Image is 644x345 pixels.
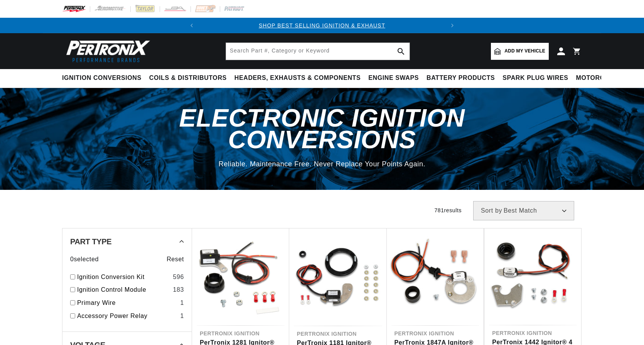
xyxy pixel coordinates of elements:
[62,69,145,87] summary: Ignition Conversions
[491,43,549,60] a: Add my vehicle
[77,311,177,321] a: Accessory Power Relay
[502,74,568,82] span: Spark Plug Wires
[576,74,622,82] span: Motorcycle
[259,22,385,29] a: SHOP BEST SELLING IGNITION & EXHAUST
[173,272,184,282] div: 596
[173,285,184,295] div: 183
[70,238,111,245] span: Part Type
[167,254,184,264] span: Reset
[368,74,419,82] span: Engine Swaps
[199,21,445,30] div: 1 of 2
[481,208,502,214] span: Sort by
[77,298,177,308] a: Primary Wire
[149,74,227,82] span: Coils & Distributors
[423,69,499,87] summary: Battery Products
[427,74,495,82] span: Battery Products
[499,69,572,87] summary: Spark Plug Wires
[43,18,601,33] slideshow-component: Translation missing: en.sections.announcements.announcement_bar
[70,254,99,264] span: 0 selected
[180,298,184,308] div: 1
[231,69,364,87] summary: Headers, Exhausts & Components
[184,18,199,33] button: Translation missing: en.sections.announcements.previous_announcement
[199,21,445,30] div: Announcement
[62,74,142,82] span: Ignition Conversions
[219,160,425,168] span: Reliable. Maintenance Free. Never Replace Your Points Again.
[445,18,460,33] button: Translation missing: en.sections.announcements.next_announcement
[77,272,170,282] a: Ignition Conversion Kit
[572,69,626,87] summary: Motorcycle
[234,74,361,82] span: Headers, Exhausts & Components
[393,43,410,60] button: search button
[179,104,465,153] span: Electronic Ignition Conversions
[180,311,184,321] div: 1
[77,285,170,295] a: Ignition Control Module
[226,43,410,60] input: Search Part #, Category or Keyword
[504,47,545,55] span: Add my vehicle
[364,69,423,87] summary: Engine Swaps
[473,201,574,220] select: Sort by
[62,38,151,64] img: Pertronix
[434,207,462,213] span: 781 results
[145,69,231,87] summary: Coils & Distributors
